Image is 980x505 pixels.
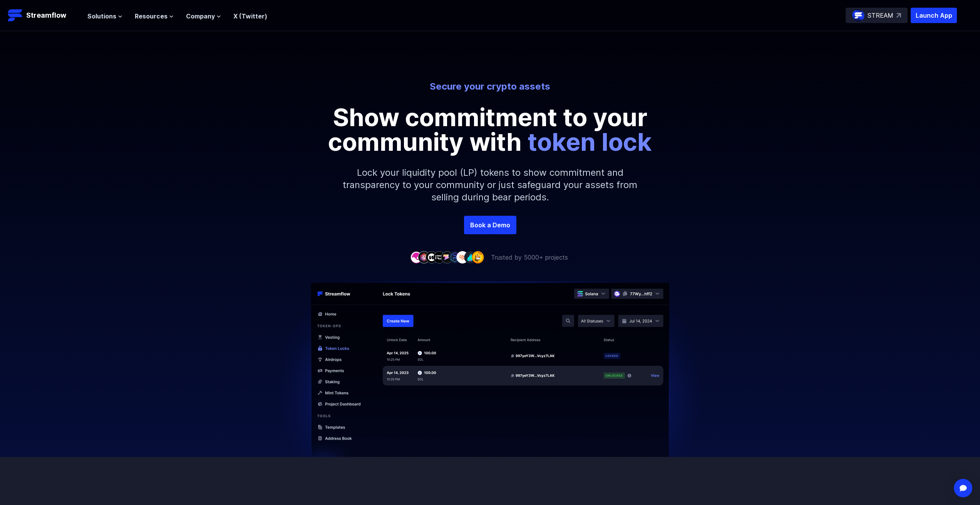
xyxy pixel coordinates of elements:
a: Streamflow [8,8,80,23]
p: Show commitment to your community with [317,105,663,154]
button: Company [186,12,221,21]
img: company-6 [449,251,461,263]
img: company-2 [418,251,430,263]
img: company-4 [433,251,446,263]
span: Solutions [87,12,116,21]
img: company-7 [456,251,469,263]
span: Company [186,12,215,21]
img: Hero Image [271,281,710,476]
img: company-9 [472,251,484,263]
p: STREAM [868,11,893,20]
a: Book a Demo [464,216,516,234]
p: Streamflow [26,10,66,21]
img: streamflow-logo-circle.png [852,9,864,22]
p: Lock your liquidity pool (LP) tokens to show commitment and transparency to your community or jus... [325,154,656,216]
a: X (Twitter) [233,12,267,20]
button: Solutions [87,12,122,21]
img: company-8 [464,251,476,263]
p: Secure your crypto assets [277,80,704,93]
img: company-5 [441,251,453,263]
p: Trusted by 5000+ projects [491,253,568,262]
a: STREAM [846,8,908,23]
button: Launch App [911,8,957,23]
img: Streamflow Logo [8,8,23,23]
img: company-1 [410,251,422,263]
img: company-3 [426,251,438,263]
div: Open Intercom Messenger [954,479,972,497]
img: top-right-arrow.svg [896,13,901,18]
span: token lock [528,127,652,157]
button: Resources [135,12,174,21]
span: Resources [135,12,168,21]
